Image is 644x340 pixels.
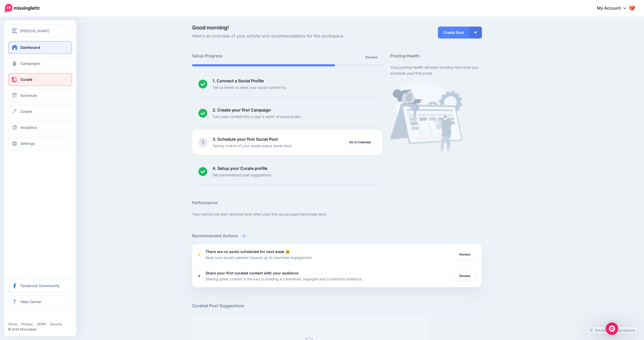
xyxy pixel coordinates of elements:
h5: Recommended Actions [192,233,482,239]
span: Curate [20,77,32,82]
span: Good morning! [192,25,229,31]
a: GDPR [37,322,46,326]
iframe: Twitter Follow Button [8,315,47,320]
p: Get personalized post suggestions. [213,172,272,178]
span: Help Center [20,299,41,304]
img: clock-grey.png [198,138,207,147]
img: menu.png [12,28,17,33]
h5: Setup Progress [192,53,287,59]
span: | [19,322,20,326]
span: Here's an overview of your activity and recommendations for this workspace. [192,33,383,39]
img: checked-circle.png [198,167,207,176]
a: Review [454,271,475,281]
img: Missinglettr [5,4,40,13]
a: My Account [592,2,636,15]
b: 4. Setup your Curate profile [213,166,267,171]
b: 2. Create your first Campaign [213,107,271,113]
h5: Posting Health [390,53,482,59]
img: arrow-down-white.png [474,32,477,33]
p: Keep your social calendar topped up to maximise engagement. [206,255,313,260]
a: Go to Calendar [344,138,376,147]
b: 3. Schedule your first Social Post [213,137,278,142]
a: Schedule [8,89,72,102]
li: © 2025 Missinglettr [8,327,75,332]
p: Sharing great content is the key to building a committed, engaged and connected audience. [206,276,362,282]
p: Taking control of your social output starts here. [213,143,292,149]
p: Tell us where to send your social content to. [213,84,287,90]
a: Curate [8,73,72,86]
img: checked-circle.png [198,109,207,118]
div: <div class='status-dot small red margin-right'></div>Error [198,254,200,256]
b: 1. Connect a Social Profile [213,78,264,83]
span: [PERSON_NAME] [20,28,49,34]
h5: Curated Post Suggestions [192,303,482,309]
a: Review [454,250,475,259]
a: Privacy [21,322,33,326]
a: Settings [8,137,72,150]
a: Security [50,322,62,326]
span: | [47,322,48,326]
button: [PERSON_NAME] [8,24,72,37]
a: Analytics [8,121,72,134]
span: Schedule [20,93,37,98]
span: | [34,322,35,326]
span: Settings [20,141,35,146]
a: Create [8,105,72,118]
b: Share your first curated content with your audience [206,271,298,275]
img: checked-circle.png [198,80,207,89]
a: Create Post [438,27,469,38]
a: Help Center [8,295,72,308]
span: Facebook Community [20,283,59,288]
a: Terms [8,322,17,326]
a: Dismiss [362,53,381,62]
div: <div class='status-dot small red margin-right'></div>Error [198,275,200,277]
p: Your posting health will start showing here once you schedule your first posts. [390,64,482,76]
span: Dashboard [20,45,40,50]
span: Create [20,109,32,114]
a: Tell us how we can improve [587,327,638,334]
a: Facebook Community [8,279,72,292]
span: Campaigns [20,61,41,66]
a: Dashboard [8,41,72,54]
b: There are no posts scheduled for next week 😩 [206,249,290,254]
a: Campaigns [8,57,72,70]
p: Your metrics will start showing here when your first social posts have been sent. [192,211,482,217]
span: Analytics [20,125,37,130]
h5: Performance [192,200,482,206]
div: Open Intercom Messenger [606,322,618,335]
img: calendar-waiting.png [390,83,463,153]
span: 2 [241,234,248,239]
p: Turn your content into a year's worth of social posts. [213,114,301,120]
